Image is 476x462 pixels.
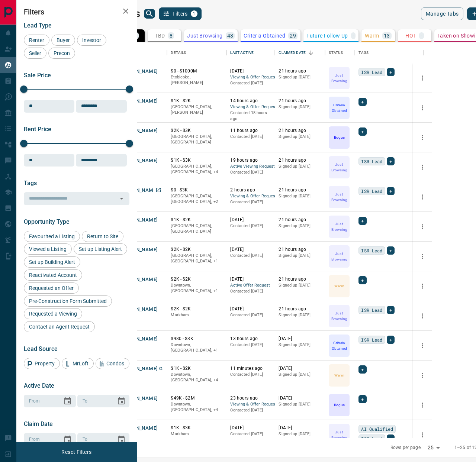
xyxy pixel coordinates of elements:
[171,431,223,437] p: Markham
[24,321,95,332] div: Contact an Agent Request
[230,431,271,437] p: Contacted [DATE]
[417,281,428,292] button: more
[417,310,428,322] button: more
[230,342,271,348] p: Contacted [DATE]
[279,134,321,140] p: Signed up [DATE]
[421,7,463,20] button: Manage Tabs
[119,127,158,135] button: [PERSON_NAME]
[334,402,345,408] p: Bogus
[24,420,53,427] span: Claim Date
[119,395,158,402] button: [PERSON_NAME]
[244,33,285,38] p: Criteria Obtained
[417,72,428,84] button: more
[171,164,223,175] p: Etobicoke, North York, Toronto, Vaughan
[24,22,52,29] span: Lead Type
[279,395,321,401] p: [DATE]
[82,231,123,242] div: Return to Site
[387,336,395,344] div: +
[192,11,197,16] span: 1
[361,68,382,76] span: ISR Lead
[329,162,349,173] p: Just Browsing
[96,358,129,369] div: Condos
[171,134,223,145] p: [GEOGRAPHIC_DATA], [GEOGRAPHIC_DATA]
[171,395,223,401] p: $49K - $2M
[171,342,223,353] p: Toronto
[171,74,223,86] p: Etobicoke, [PERSON_NAME]
[51,35,75,46] div: Buyer
[334,372,344,378] p: Warm
[279,336,321,342] p: [DATE]
[230,80,271,86] p: Contacted [DATE]
[329,310,349,322] p: Just Browsing
[26,324,92,330] span: Contact an Agent Request
[358,42,369,63] div: Tags
[24,295,112,307] div: Pre-Construction Form Submitted
[26,298,109,304] span: Pre-Construction Form Submitted
[417,162,428,173] button: more
[279,193,321,199] p: Signed up [DATE]
[417,400,428,411] button: more
[230,74,271,81] span: Viewing & Offer Request
[119,306,158,313] button: [PERSON_NAME]
[24,7,129,16] h2: Filters
[144,9,155,19] button: search button
[279,68,321,74] p: 21 hours ago
[171,127,223,134] p: $2K - $3K
[84,233,121,239] span: Return to Site
[119,68,158,75] button: [PERSON_NAME]
[389,187,392,195] span: +
[329,191,349,203] p: Just Browsing
[24,269,82,281] div: Reactivated Account
[187,33,222,38] p: Just Browsing
[361,336,382,343] span: ISR Lead
[353,33,354,38] p: -
[171,336,223,342] p: $980 - $3K
[361,98,364,106] span: +
[389,247,392,254] span: +
[230,223,271,229] p: Contacted [DATE]
[80,37,104,43] span: Investor
[230,372,271,378] p: Contacted [DATE]
[425,442,443,453] div: 25
[365,33,379,38] p: Warm
[361,435,382,442] span: ISR Lead
[306,48,316,58] button: Sort
[77,35,106,46] div: Investor
[230,253,271,259] p: Contacted [DATE]
[325,42,355,63] div: Status
[171,372,223,383] p: North York, Midtown | Central, East York, Toronto
[26,311,80,317] span: Requested a Viewing
[171,425,223,431] p: $1K - $3K
[159,7,202,20] button: Filters1
[230,42,253,63] div: Last Active
[171,42,186,63] div: Details
[361,128,364,135] span: +
[26,37,47,43] span: Renter
[24,282,79,294] div: Requested an Offer
[119,425,158,432] button: [PERSON_NAME]
[230,312,271,318] p: Contacted [DATE]
[279,425,321,431] p: [DATE]
[119,217,158,224] button: [PERSON_NAME]
[290,33,296,38] p: 29
[387,246,395,255] div: +
[329,102,349,113] p: Criteria Obtained
[275,42,325,63] div: Claimed Date
[417,102,428,113] button: more
[417,221,428,232] button: more
[171,276,223,282] p: $2K - $2K
[60,432,75,447] button: Choose date
[171,312,223,318] p: Markham
[119,336,158,343] button: [PERSON_NAME]
[279,246,321,253] p: 21 hours ago
[60,394,75,408] button: Choose date
[279,312,321,318] p: Signed up [DATE]
[171,223,223,235] p: [GEOGRAPHIC_DATA], [GEOGRAPHIC_DATA]
[279,372,321,378] p: Signed up [DATE]
[279,306,321,312] p: 21 hours ago
[417,370,428,381] button: more
[26,246,69,252] span: Viewed a Listing
[361,425,393,433] span: AI Qualified
[230,288,271,294] p: Contacted [DATE]
[62,358,94,369] div: MrLoft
